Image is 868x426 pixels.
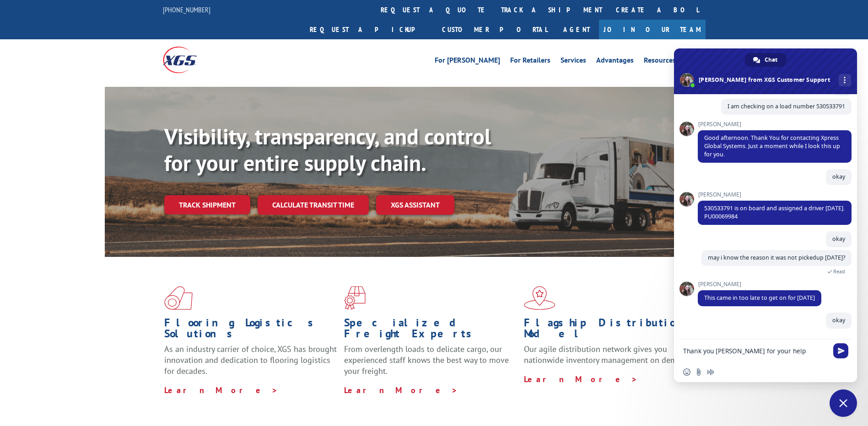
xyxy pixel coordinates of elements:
a: Request a pickup [303,20,435,39]
h1: Specialized Freight Experts [344,317,517,344]
span: Good afternoon. Thank You for contacting Xpress Global Systems. Just a moment while I look this u... [704,134,840,158]
span: Our agile distribution network gives you nationwide inventory management on demand. [524,344,692,365]
h1: Flooring Logistics Solutions [164,317,337,344]
h1: Flagship Distribution Model [524,317,697,344]
span: Audio message [707,368,714,376]
a: For Retailers [510,57,550,67]
a: Track shipment [164,195,250,214]
a: Learn More > [344,385,458,395]
span: Send a file [695,368,702,376]
a: XGS ASSISTANT [376,195,454,215]
a: Learn More > [164,385,278,395]
span: This came in too late to get on for [DATE] [704,294,815,302]
p: From overlength loads to delicate cargo, our experienced staff knows the best way to move your fr... [344,344,517,384]
textarea: Compose your message... [683,347,828,355]
span: okay [832,316,845,324]
a: [PHONE_NUMBER] [163,5,210,14]
span: [PERSON_NAME] [698,121,852,128]
a: For [PERSON_NAME] [435,57,500,67]
img: xgs-icon-focused-on-flooring-red [344,286,366,310]
span: I am checking on a load number 530533791 [728,102,845,110]
div: Close chat [830,389,857,417]
span: 530533791 is on board and assigned a driver [DATE]. PU00069984 [704,204,845,220]
a: Services [561,57,586,67]
span: Insert an emoji [683,368,690,376]
span: [PERSON_NAME] [698,192,852,198]
span: Chat [765,53,777,67]
b: Visibility, transparency, and control for your entire supply chain. [164,122,491,177]
span: [PERSON_NAME] [698,281,821,288]
span: Read [833,268,845,275]
a: Customer Portal [435,20,554,39]
div: Chat [745,53,787,67]
span: Send [833,343,848,358]
div: More channels [839,74,851,86]
img: xgs-icon-total-supply-chain-intelligence-red [164,286,193,310]
a: Advantages [596,57,634,67]
a: Calculate transit time [258,195,369,215]
a: Agent [554,20,599,39]
a: Learn More > [524,374,638,384]
a: Resources [644,57,676,67]
span: As an industry carrier of choice, XGS has brought innovation and dedication to flooring logistics... [164,344,337,376]
a: Join Our Team [599,20,706,39]
span: okay [832,173,845,181]
img: xgs-icon-flagship-distribution-model-red [524,286,555,310]
span: okay [832,235,845,243]
span: may i know the reason it was not pickedup [DATE]? [708,254,845,261]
